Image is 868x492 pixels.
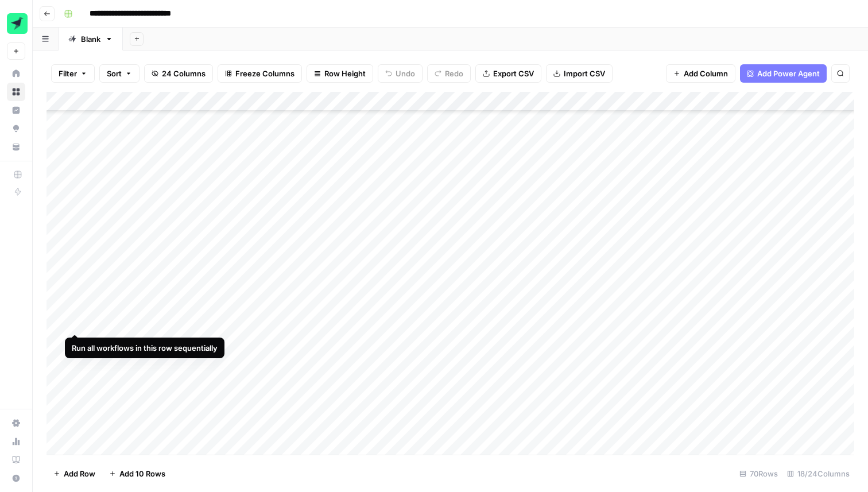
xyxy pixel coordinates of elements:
[102,464,172,483] button: Add 10 Rows
[107,68,122,79] span: Sort
[427,64,471,83] button: Redo
[782,464,854,483] div: 18/24 Columns
[7,13,28,34] img: Tinybird Logo
[59,68,77,79] span: Filter
[162,68,206,79] span: 24 Columns
[7,83,25,101] a: Browse
[7,414,25,432] a: Settings
[7,64,25,83] a: Home
[445,68,463,79] span: Redo
[493,68,534,79] span: Export CSV
[735,464,782,483] div: 70 Rows
[564,68,605,79] span: Import CSV
[307,64,373,83] button: Row Height
[475,64,541,83] button: Export CSV
[119,468,165,479] span: Add 10 Rows
[7,138,25,156] a: Your Data
[378,64,423,83] button: Undo
[46,464,102,483] button: Add Row
[72,342,218,354] div: Run all workflows in this row sequentially
[7,451,25,469] a: Learning Hub
[396,68,415,79] span: Undo
[7,101,25,119] a: Insights
[81,33,100,45] div: Blank
[7,119,25,138] a: Opportunities
[218,64,302,83] button: Freeze Columns
[666,64,735,83] button: Add Column
[7,432,25,451] a: Usage
[7,9,25,38] button: Workspace: Tinybird
[740,64,827,83] button: Add Power Agent
[235,68,294,79] span: Freeze Columns
[757,68,820,79] span: Add Power Agent
[99,64,139,83] button: Sort
[64,468,95,479] span: Add Row
[546,64,613,83] button: Import CSV
[59,28,123,51] a: Blank
[144,64,213,83] button: 24 Columns
[7,469,25,487] button: Help + Support
[51,64,95,83] button: Filter
[324,68,366,79] span: Row Height
[684,68,728,79] span: Add Column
